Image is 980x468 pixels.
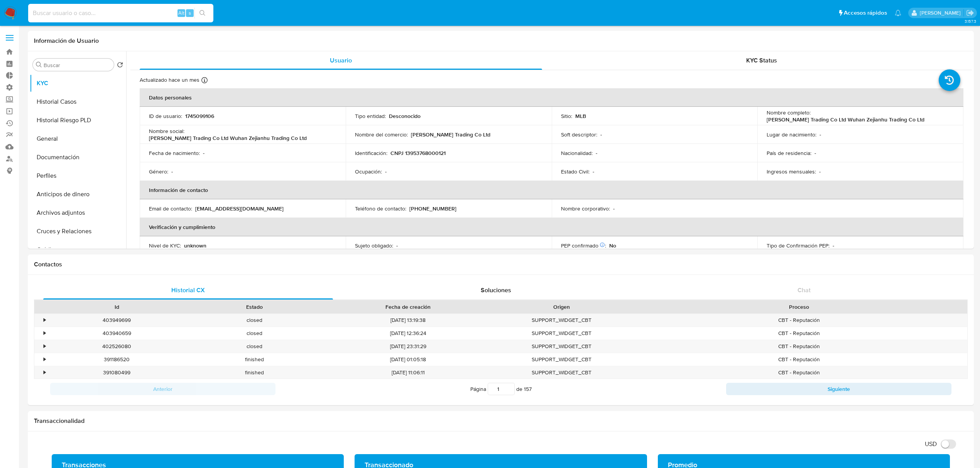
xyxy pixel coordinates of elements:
button: Perfiles [30,167,126,185]
div: • [44,356,46,363]
button: Anticipos de dinero [30,185,126,204]
div: • [44,316,46,324]
h1: Información de Usuario [34,37,99,45]
p: Ocupación : [355,168,382,175]
p: Sitio : [561,113,572,120]
div: finished [186,366,323,379]
p: Identificación : [355,150,387,157]
p: Teléfono de contacto : [355,205,406,212]
div: Fecha de creación [329,303,487,311]
p: No [609,242,616,249]
div: CBT - Reputación [630,366,967,379]
button: Archivos adjuntos [30,204,126,222]
p: - [171,168,173,175]
a: Salir [966,9,974,17]
div: SUPPORT_WIDGET_CBT [493,327,630,340]
button: Volver al orden por defecto [117,62,123,70]
div: Proceso [636,303,962,311]
div: [DATE] 11:06:11 [323,366,493,379]
p: Nombre corporativo : [561,205,610,212]
div: CBT - Reputación [630,353,967,366]
p: Fecha de nacimiento : [149,150,200,157]
span: Página de [470,383,532,395]
h1: Contactos [34,261,968,268]
p: Nivel de KYC : [149,242,181,249]
button: Historial Casos [30,93,126,111]
p: - [819,131,821,138]
button: Cruces y Relaciones [30,222,126,241]
p: - [385,168,387,175]
p: PEP confirmado : [561,242,606,249]
span: s [189,9,191,17]
div: SUPPORT_WIDGET_CBT [493,340,630,353]
div: 402526080 [48,340,186,353]
p: [PERSON_NAME] Trading Co Ltd [411,131,490,138]
div: [DATE] 23:31:29 [323,340,493,353]
div: closed [186,327,323,340]
span: Accesos rápidos [844,9,887,17]
span: 157 [524,385,532,393]
div: [DATE] 12:36:24 [323,327,493,340]
div: closed [186,340,323,353]
div: CBT - Reputación [630,327,967,340]
p: ID de usuario : [149,113,182,120]
p: Desconocido [389,113,421,120]
th: Verificación y cumplimiento [140,218,963,236]
div: SUPPORT_WIDGET_CBT [493,314,630,327]
p: Nacionalidad : [561,150,593,157]
p: Estado Civil : [561,168,590,175]
div: finished [186,353,323,366]
p: - [613,205,615,212]
div: • [44,330,46,337]
p: Email de contacto : [149,205,192,212]
div: 403940659 [48,327,186,340]
p: santiago.sgreco@mercadolibre.com [920,9,963,17]
p: [EMAIL_ADDRESS][DOMAIN_NAME] [195,205,284,212]
p: Soft descriptor : [561,131,597,138]
button: General [30,130,126,148]
span: Historial CX [171,286,205,295]
button: Historial Riesgo PLD [30,111,126,130]
button: Documentación [30,148,126,167]
p: Tipo de Confirmación PEP : [767,242,830,249]
p: MLB [575,113,586,120]
p: CNPJ 13953768000121 [390,150,446,157]
div: • [44,369,46,376]
div: Origen [498,303,625,311]
div: 391080499 [48,366,186,379]
p: - [600,131,602,138]
h1: Transaccionalidad [34,417,968,425]
button: KYC [30,74,126,93]
span: Chat [798,286,811,295]
p: País de residencia : [767,150,811,157]
p: - [593,168,594,175]
th: Información de contacto [140,181,963,199]
span: Alt [178,9,184,17]
p: - [396,242,398,249]
input: Buscar [44,62,111,69]
div: CBT - Reputación [630,340,967,353]
p: Nombre completo : [767,109,811,116]
div: SUPPORT_WIDGET_CBT [493,366,630,379]
div: [DATE] 13:19:38 [323,314,493,327]
p: - [596,150,597,157]
div: Id [53,303,180,311]
p: Nombre social : [149,128,184,135]
div: 391186520 [48,353,186,366]
div: CBT - Reputación [630,314,967,327]
div: SUPPORT_WIDGET_CBT [493,353,630,366]
span: Soluciones [481,286,511,295]
a: Notificaciones [895,10,901,16]
button: search-icon [194,8,210,19]
p: Actualizado hace un mes [140,76,199,84]
div: Estado [191,303,318,311]
div: 403949699 [48,314,186,327]
p: Nombre del comercio : [355,131,408,138]
p: [PERSON_NAME] Trading Co Ltd Wuhan Zejianhu Trading Co Ltd [767,116,924,123]
button: Buscar [36,62,42,68]
div: • [44,343,46,350]
p: unknown [184,242,206,249]
span: Usuario [330,56,352,65]
p: - [203,150,204,157]
p: Ingresos mensuales : [767,168,816,175]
